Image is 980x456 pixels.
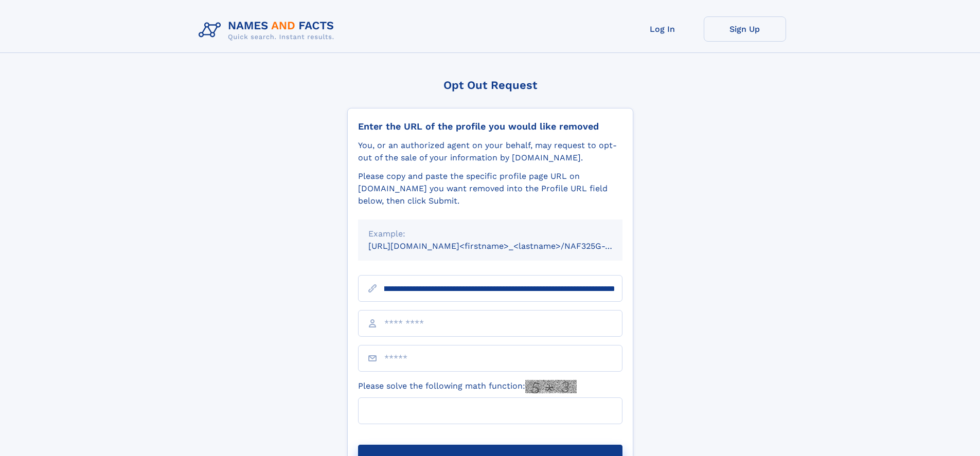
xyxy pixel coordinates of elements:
[347,79,633,92] div: Opt Out Request
[368,241,642,251] small: [URL][DOMAIN_NAME]<firstname>_<lastname>/NAF325G-xxxxxxxx
[194,16,343,44] img: Logo Names and Facts
[621,16,704,42] a: Log In
[358,121,622,132] div: Enter the URL of the profile you would like removed
[358,170,622,207] div: Please copy and paste the specific profile page URL on [DOMAIN_NAME] you want removed into the Pr...
[358,380,577,393] label: Please solve the following math function:
[704,16,786,42] a: Sign Up
[358,139,622,164] div: You, or an authorized agent on your behalf, may request to opt-out of the sale of your informatio...
[368,228,612,240] div: Example:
